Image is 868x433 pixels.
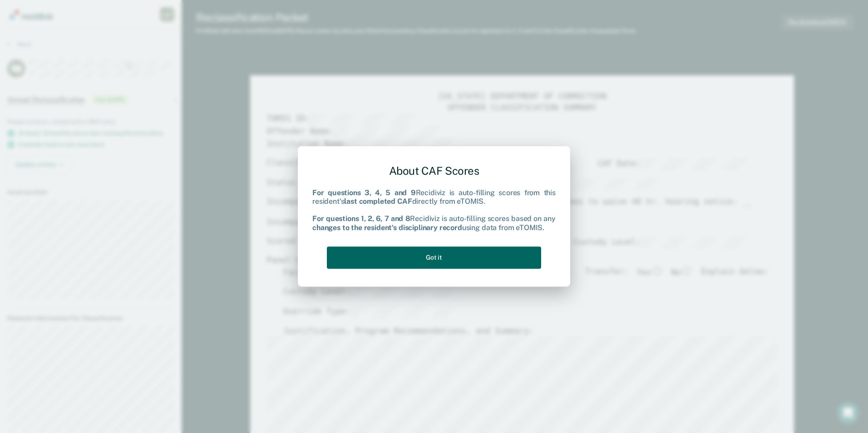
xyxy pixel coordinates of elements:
b: For questions 1, 2, 6, 7 and 8 [312,215,410,223]
div: Recidiviz is auto-filling scores from this resident's directly from eTOMIS. Recidiviz is auto-fil... [312,188,556,232]
b: last completed CAF [344,197,412,206]
b: changes to the resident's disciplinary record [312,223,462,232]
div: About CAF Scores [312,157,556,185]
b: For questions 3, 4, 5 and 9 [312,188,416,197]
button: Got it [327,246,541,269]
